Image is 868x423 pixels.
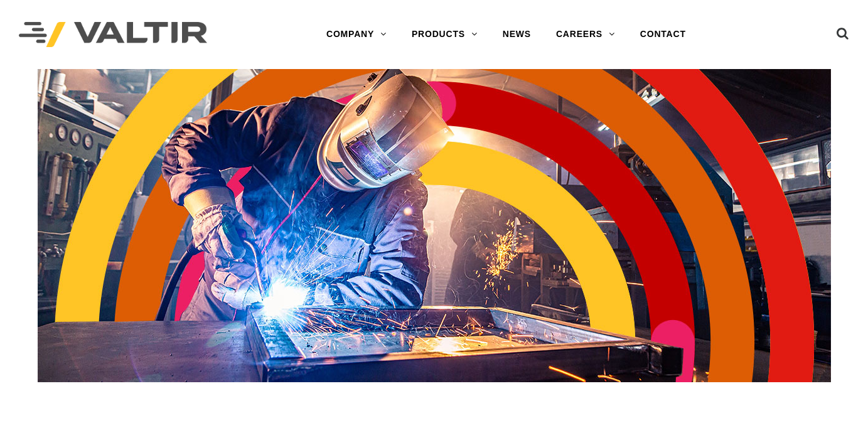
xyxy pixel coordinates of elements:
a: COMPANY [314,22,399,47]
a: CAREERS [544,22,628,47]
img: Header_Timeline [38,69,831,382]
a: CONTACT [628,22,699,47]
img: Valtir [19,22,207,48]
a: PRODUCTS [399,22,490,47]
a: NEWS [490,22,544,47]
